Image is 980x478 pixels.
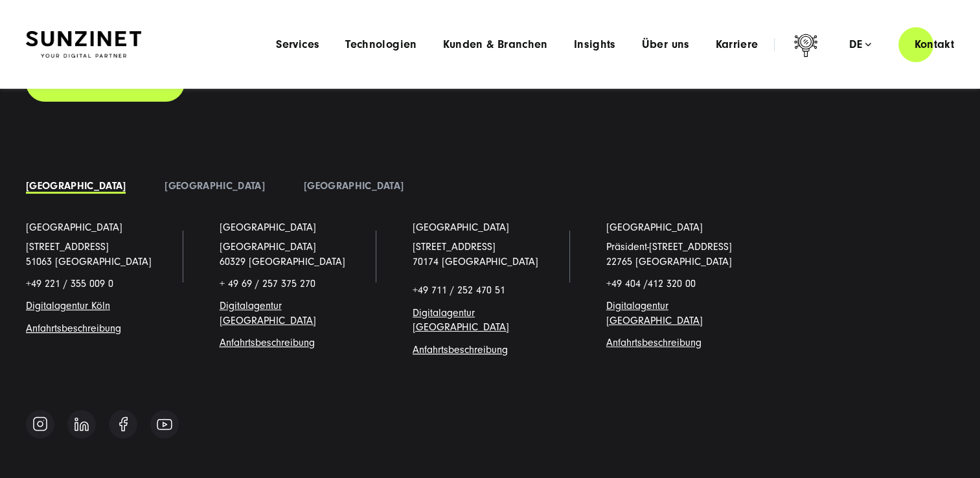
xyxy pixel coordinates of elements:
a: n [105,300,110,312]
a: [STREET_ADDRESS] [413,241,496,253]
a: [GEOGRAPHIC_DATA] [26,220,122,234]
img: Follow us on Facebook [119,416,128,431]
a: [GEOGRAPHIC_DATA] [26,180,126,192]
span: +49 711 / 252 470 51 [413,284,505,296]
a: Kunden & Branchen [443,38,548,51]
p: +49 221 / 355 009 0 [26,277,181,291]
span: +49 404 / [606,278,696,290]
a: Digitalagentur [GEOGRAPHIC_DATA] [413,307,509,333]
a: Anfahrtsbeschreibung [413,344,508,356]
span: [GEOGRAPHIC_DATA] [220,241,316,253]
a: Insights [574,38,616,51]
a: 51063 [GEOGRAPHIC_DATA] [26,256,152,267]
a: 70174 [GEOGRAPHIC_DATA] [413,256,538,267]
a: Technologien [345,38,416,51]
a: Digitalagentur [GEOGRAPHIC_DATA] [220,300,316,326]
span: + 49 69 / 257 375 270 [220,278,315,290]
img: Follow us on Instagram [32,416,48,432]
a: [GEOGRAPHIC_DATA] [413,220,509,234]
a: Über uns [642,38,690,51]
span: 412 320 00 [648,278,696,290]
a: [GEOGRAPHIC_DATA] [606,220,703,234]
a: Services [276,38,319,51]
a: [GEOGRAPHIC_DATA] [165,180,264,192]
a: 60329 [GEOGRAPHIC_DATA] [220,256,345,267]
a: Karriere [715,38,758,51]
a: [STREET_ADDRESS] [26,241,109,253]
a: [GEOGRAPHIC_DATA] [304,180,404,192]
div: de [849,38,871,51]
a: Digitalagentur [GEOGRAPHIC_DATA] [606,300,703,326]
a: [GEOGRAPHIC_DATA] [220,220,316,234]
img: SUNZINET Full Service Digital Agentur [26,31,141,58]
a: Digitalagentur Köl [26,300,105,312]
span: g [220,337,315,348]
p: Präsident-[STREET_ADDRESS] 22765 [GEOGRAPHIC_DATA] [606,240,761,269]
a: Anfahrtsbeschreibung [606,337,701,348]
a: Anfahrtsbeschreibun [220,337,309,348]
a: Anfahrtsbeschreibung [26,323,121,334]
a: Kontakt [898,26,970,63]
img: Follow us on Linkedin [74,417,89,431]
img: Follow us on Youtube [157,418,172,430]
